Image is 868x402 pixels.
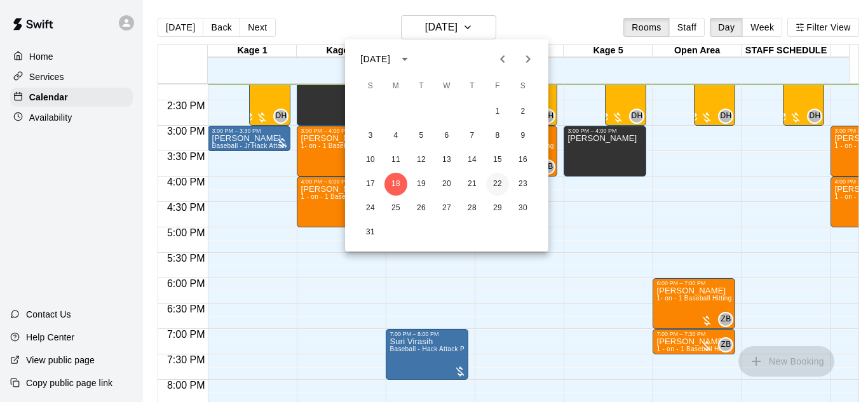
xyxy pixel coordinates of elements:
button: 25 [384,197,407,220]
button: 22 [486,173,509,196]
button: 16 [512,149,534,171]
button: 21 [461,173,484,196]
div: [DATE] [360,53,390,66]
button: 26 [410,197,433,220]
span: Friday [486,74,509,99]
button: 10 [359,149,382,171]
button: 6 [435,124,458,147]
button: 27 [435,197,458,220]
span: Saturday [512,74,534,99]
button: Previous month [490,46,515,72]
button: 29 [486,197,509,220]
button: 1 [486,100,509,123]
button: 19 [410,173,433,196]
span: Sunday [359,74,382,99]
button: 5 [410,124,433,147]
button: 17 [359,173,382,196]
button: 11 [384,149,407,171]
button: 24 [359,197,382,220]
button: 4 [384,124,407,147]
button: calendar view is open, switch to year view [394,48,416,70]
span: Wednesday [435,74,458,99]
button: 2 [512,100,534,123]
span: Tuesday [410,74,433,99]
button: 3 [359,124,382,147]
button: 9 [512,124,534,147]
button: 23 [512,173,534,196]
button: 28 [461,197,484,220]
button: 14 [461,149,484,171]
button: 7 [461,124,484,147]
span: Thursday [461,74,484,99]
button: 15 [486,149,509,171]
button: 30 [512,197,534,220]
button: 31 [359,221,382,244]
button: 18 [384,173,407,196]
button: Next month [515,46,541,72]
button: 12 [410,149,433,171]
span: Monday [384,74,407,99]
button: 13 [435,149,458,171]
button: 8 [486,124,509,147]
button: 20 [435,173,458,196]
